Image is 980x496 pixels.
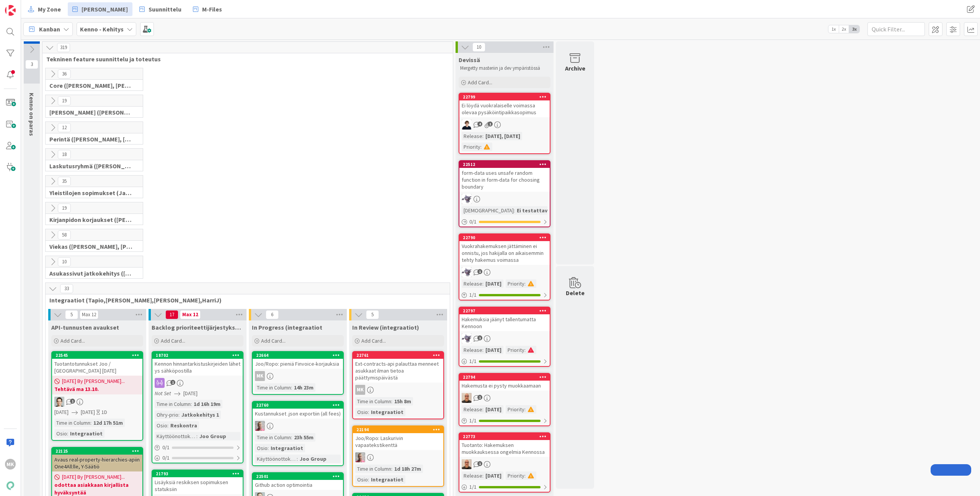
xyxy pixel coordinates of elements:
[52,352,142,359] div: 22545
[477,335,482,340] span: 1
[353,385,443,395] div: MK
[152,352,243,376] div: 18702Kennon hinnantarkistuskirjeiden lähetys sähköpostilla
[5,5,16,16] img: Visit kanbanzone.com
[252,351,344,395] a: 22664Joo/Ropo: pieniä Finvoice-korjauksiaMKTime in Column:14h 23m
[459,94,550,117] div: 22799Ei löydä vuokralaiselle voimassa olevaa pysäköintipaikkasopimus
[524,279,526,288] span: :
[149,5,181,14] span: Suunnittelu
[65,310,78,319] span: 5
[182,313,198,317] div: Max 12
[298,455,328,463] div: Joo Group
[459,459,550,469] div: MK
[52,397,142,407] div: TT
[459,374,550,381] div: 22794
[459,433,550,457] div: 22773Tuotanto: Hakemuksen muokkauksessa ongelmia Kennossa
[57,43,70,52] span: 319
[49,216,133,223] span: Kirjanpidon korjaukset (Jussi, JaakkoHä)
[355,452,365,462] img: HJ
[353,352,443,359] div: 22761
[101,408,107,416] div: 1D
[291,383,292,392] span: :
[477,269,482,274] span: 1
[459,194,550,204] div: LM
[152,477,243,494] div: Lisäyksiä reskiksen sopimuksen statuksiin
[353,352,443,383] div: 22761Ext-contracts-api palauttaa menneet asukkaat ilman tietoa päättymispäivästä
[459,416,550,425] div: 1/1
[459,440,550,457] div: Tuotanto: Hakemuksen muokkauksessa ongelmia Kennossa
[459,217,550,227] div: 0/1
[152,453,243,463] div: 0/1
[255,371,265,381] div: MK
[515,206,555,215] div: Ei testattavi...
[167,421,168,430] span: :
[459,432,550,493] a: 22773Tuotanto: Hakemuksen muokkauksessa ongelmia KennossaMKRelease:[DATE]Priority:1/1
[266,310,279,319] span: 6
[480,143,482,151] span: :
[253,421,343,431] div: HJ
[58,257,71,266] span: 10
[391,465,392,473] span: :
[459,356,550,366] div: 1/1
[49,269,133,277] span: Asukassivut jatkokehitys (Rasmus, TommiH, Bella)
[292,383,315,392] div: 14h 23m
[459,234,550,241] div: 22790
[506,405,524,414] div: Priority
[463,308,550,314] div: 22797
[462,459,472,469] img: MK
[60,284,73,293] span: 33
[253,359,343,369] div: Joo/Ropo: pieniä Finvoice-korjauksia
[459,482,550,492] div: 1/1
[459,100,550,117] div: Ei löydä vuokralaiselle voimassa olevaa pysäköintipaikkasopimus
[183,389,198,397] span: [DATE]
[256,353,343,358] div: 22664
[462,405,482,414] div: Release
[459,161,550,192] div: 22512form-data uses unsafe random function in form-data for choosing boundary
[459,307,550,314] div: 22797
[253,480,343,490] div: Github action optimointia
[261,337,286,344] span: Add Card...
[839,25,849,33] span: 2x
[352,425,444,487] a: 22194Joo/Ropo: Laskurivin vapaatekstikenttäHJTime in Column:1d 18h 27mOsio:Integraatiot
[524,471,526,480] span: :
[253,402,343,409] div: 22760
[54,408,69,416] span: [DATE]
[253,402,343,419] div: 22760Kustannukset .json exportiin (all fees)
[81,408,95,416] span: [DATE]
[67,429,68,438] span: :
[152,351,243,463] a: 18702Kennon hinnantarkistuskirjeiden lähetys sähköpostillaNot Set[DATE]Time in Column:1d 16h 19mO...
[459,290,550,300] div: 1/1
[162,443,170,452] span: 0 / 1
[356,353,443,358] div: 22761
[168,421,199,430] div: Reskontra
[462,143,480,151] div: Priority
[58,96,71,105] span: 19
[51,351,143,441] a: 22545Tuotantotunnukset Joo / [GEOGRAPHIC_DATA] [DATE][DATE] By [PERSON_NAME]...Tehtävä ma 13.10.T...
[459,393,550,403] div: MK
[152,352,243,359] div: 18702
[49,108,133,116] span: Halti (Sebastian, VilleH, Riikka, Antti, MikkoV, PetriH, PetriM)
[253,473,343,480] div: 22501
[62,473,125,481] span: [DATE] By [PERSON_NAME]...
[361,337,386,344] span: Add Card...
[152,359,243,376] div: Kennon hinnantarkistuskirjeiden lähetys sähköpostilla
[459,233,550,301] a: 22790Vuokrahakemuksen jättäminen ei onnistu, jos hakijalla on aikaisemmin tehty hakemus voimassaL...
[28,93,36,136] span: Kenno on paras
[391,397,392,406] span: :
[462,393,472,403] img: MK
[459,381,550,391] div: Hakemusta ei pysty muokkaamaan
[51,324,119,331] span: API-tunnusten avaukset
[469,357,477,365] span: 1 / 1
[459,433,550,440] div: 22773
[849,25,859,33] span: 3x
[297,455,298,463] span: :
[253,473,343,490] div: 22501Github action optimointia
[49,82,133,89] span: Core (Pasi, Jussi, JaakkoHä, Jyri, Leo, MikkoK, Väinö)
[82,5,128,14] span: [PERSON_NAME]
[462,206,514,215] div: [DEMOGRAPHIC_DATA]
[459,307,550,331] div: 22797Hakemuksia jäänyt tallentumatta Kennoon
[256,474,343,479] div: 22501
[355,385,365,395] div: MK
[82,313,96,317] div: Max 12
[477,395,482,400] span: 1
[468,79,492,86] span: Add Card...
